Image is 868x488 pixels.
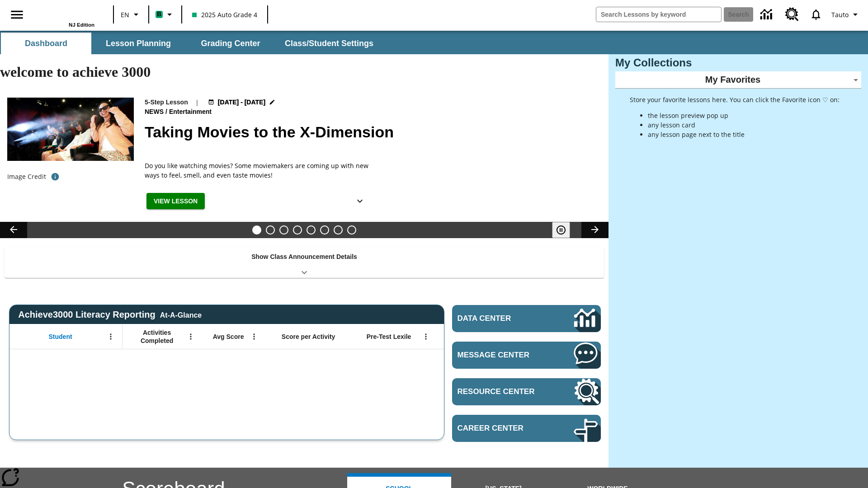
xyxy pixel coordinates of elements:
[251,252,357,262] p: Show Class Announcement Details
[419,330,433,343] button: Open Menu
[247,330,261,343] button: Open Menu
[152,6,179,23] button: Boost Class color is mint green. Change class color
[252,225,261,235] button: Slide 1 Taking Movies to the X-Dimension
[648,130,840,139] li: any lesson page next to the title
[458,314,543,323] span: Data Center
[69,22,94,28] span: NJ Edition
[7,98,134,161] img: Panel in front of the seats sprays water mist to the happy audience at a 4DX-equipped theater.
[36,4,94,22] a: Home
[93,33,184,54] button: Lesson Planning
[334,225,343,235] button: Slide 7 Career Lesson
[127,328,187,345] span: Activities Completed
[452,415,601,442] a: Career Center
[49,333,72,341] span: Student
[184,330,198,343] button: Open Menu
[145,121,598,144] h2: Taking Movies to the X-Dimension
[266,225,275,235] button: Slide 2 Cars of the Future?
[648,120,840,130] li: any lesson card
[452,342,601,369] a: Message Center
[351,193,369,210] button: Show Details
[452,305,601,332] a: Data Center
[169,107,213,117] span: Entertainment
[552,222,579,238] div: Pause
[581,222,609,238] button: Lesson carousel, Next
[320,225,329,235] button: Slide 6 Pre-release lesson
[36,3,94,28] div: Home
[192,10,257,19] span: 2025 Auto Grade 4
[46,169,64,185] button: Photo credit: Photo by The Asahi Shimbun via Getty Images
[755,2,780,27] a: Data Center
[206,98,278,107] button: Aug 18 - Aug 24 Choose Dates
[213,333,244,341] span: Avg Score
[831,10,849,19] span: Tauto
[185,33,276,54] button: Grading Center
[828,6,864,23] button: Profile/Settings
[367,333,411,341] span: Pre-Test Lexile
[552,222,570,238] button: Pause
[104,330,118,343] button: Open Menu
[458,351,547,360] span: Message Center
[218,98,265,107] span: [DATE] - [DATE]
[146,193,205,210] button: View Lesson
[165,108,167,115] span: /
[458,424,547,433] span: Career Center
[780,2,804,27] a: Resource Center, Will open in new tab
[279,225,288,235] button: Slide 3 Do You Want Fries With That?
[293,225,302,235] button: Slide 4 What's the Big Idea?
[117,6,146,23] button: Language: EN, Select a language
[648,111,840,120] li: the lesson preview pop up
[160,310,202,319] div: At-A-Glance
[18,310,202,320] span: Achieve3000 Literacy Reporting
[278,33,381,54] button: Class/Student Settings
[458,387,547,396] span: Resource Center
[452,378,601,405] a: Resource Center, Will open in new tab
[145,161,371,180] p: Do you like watching movies? Some moviemakers are coming up with new ways to feel, smell, and eve...
[615,56,861,69] h3: My Collections
[4,1,30,28] button: Open side menu
[121,10,129,19] span: EN
[596,7,721,22] input: search field
[615,71,861,89] div: My Favorites
[145,107,165,117] span: News
[630,95,840,104] p: Store your favorite lessons here. You can click the Favorite icon ♡ on:
[157,9,161,20] span: B
[7,172,46,181] p: Image Credit
[195,98,199,107] span: |
[307,225,316,235] button: Slide 5 One Idea, Lots of Hard Work
[282,333,335,341] span: Score per Activity
[145,98,188,107] p: 5-Step Lesson
[347,225,356,235] button: Slide 8 Sleepless in the Animal Kingdom
[1,33,91,54] button: Dashboard
[804,3,828,26] a: Notifications
[5,247,604,278] div: Show Class Announcement Details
